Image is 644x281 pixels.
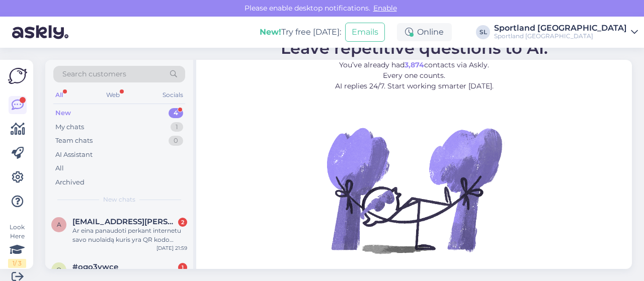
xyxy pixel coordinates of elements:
p: You’ve already had contacts via Askly. Every one counts. AI replies 24/7. Start working smarter [... [281,60,548,91]
button: Emails [345,23,385,42]
div: Look Here [8,223,26,268]
span: a [57,221,61,228]
div: Socials [160,88,185,102]
div: 1 [171,122,183,132]
div: Web [104,88,122,102]
div: Sportland [GEOGRAPHIC_DATA] [494,24,627,32]
div: 0 [169,136,183,146]
img: Askly Logo [8,68,27,84]
div: Ar eina panaudoti perkant internetu savo nuolaidą kuris yra QR kodo pavidalu? [72,226,187,244]
a: Sportland [GEOGRAPHIC_DATA]Sportland [GEOGRAPHIC_DATA] [494,24,638,40]
div: 4 [169,108,183,118]
div: All [53,88,65,102]
div: My chats [55,122,84,132]
span: #ogo3ywce [72,262,118,271]
div: Try free [DATE]: [260,26,341,38]
span: o [56,266,61,273]
span: agne.garbaraviciene@gmail.com [72,217,177,226]
div: All [55,163,64,173]
span: Leave repetitive questions to AI. [281,38,548,58]
b: 3,874 [405,60,424,69]
div: Online [397,23,452,41]
span: Enable [370,4,400,13]
div: Sportland [GEOGRAPHIC_DATA] [494,32,627,40]
b: New! [260,27,281,37]
div: 2 [178,218,187,227]
div: 1 / 3 [8,259,26,268]
div: [DATE] 21:59 [156,244,187,252]
div: SL [476,25,490,39]
div: New [55,108,71,118]
span: New chats [103,195,135,204]
span: Search customers [62,69,126,79]
img: No Chat active [324,100,505,280]
div: Archived [55,177,85,188]
div: 1 [178,263,187,272]
div: AI Assistant [55,150,93,160]
div: Team chats [55,136,93,146]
